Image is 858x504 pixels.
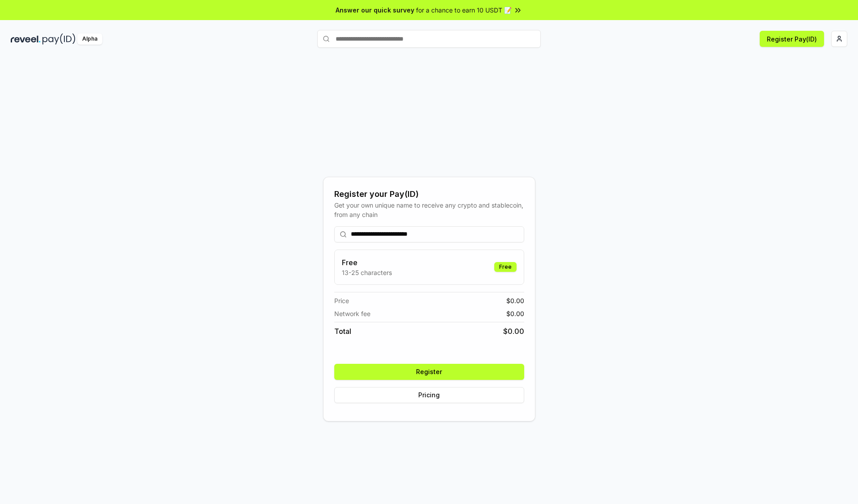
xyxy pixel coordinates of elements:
[334,364,524,380] button: Register
[42,33,76,45] img: pay_id
[334,387,524,403] button: Pricing
[760,31,824,47] button: Register Pay(ID)
[334,326,351,337] span: Total
[503,326,524,337] span: $ 0.00
[342,257,392,268] h3: Free
[336,5,414,15] span: Answer our quick survey
[494,262,517,272] div: Free
[334,296,349,305] span: Price
[334,188,524,200] div: Register your Pay(ID)
[506,296,524,305] span: $ 0.00
[416,5,512,15] span: for a chance to earn 10 USDT 📝
[11,33,41,45] img: reveel_dark
[334,200,524,219] div: Get your own unique name to receive any crypto and stablecoin, from any chain
[506,309,524,318] span: $ 0.00
[77,33,102,45] div: Alpha
[342,268,392,277] p: 13-25 characters
[334,309,370,318] span: Network fee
